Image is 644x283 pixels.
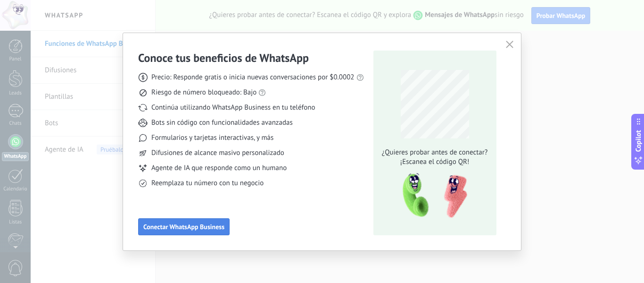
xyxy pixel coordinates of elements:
span: Continúa utilizando WhatsApp Business en tu teléfono [151,103,315,112]
img: qr-pic-1x.png [395,171,469,221]
span: Riesgo de número bloqueado: Bajo [151,88,256,97]
span: Difusiones de alcance masivo personalizado [151,148,284,158]
button: Conectar WhatsApp Business [138,218,230,235]
span: Reemplaza tu número con tu negocio [151,179,264,188]
span: Bots sin código con funcionalidades avanzadas [151,118,293,128]
span: Precio: Responde gratis o inicia nuevas conversaciones por $0.0002 [151,73,355,82]
span: Copilot [634,130,643,152]
span: Formularios y tarjetas interactivas, y más [151,133,273,143]
h3: Conoce tus beneficios de WhatsApp [138,51,309,65]
span: ¡Escanea el código QR! [379,157,490,167]
span: ¿Quieres probar antes de conectar? [379,148,490,157]
span: Conectar WhatsApp Business [143,223,224,230]
span: Agente de IA que responde como un humano [151,163,287,173]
